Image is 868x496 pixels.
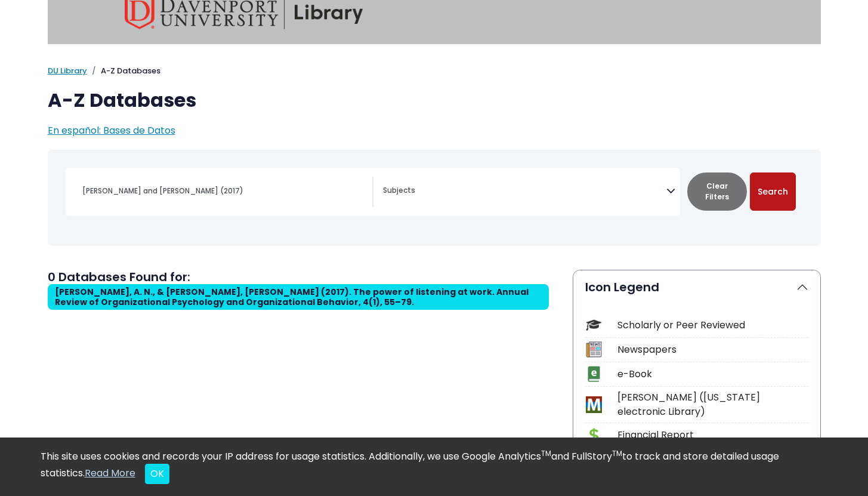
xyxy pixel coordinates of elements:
[617,318,808,332] div: Scholarly or Peer Reviewed
[617,367,808,381] div: e-Book
[750,172,796,211] button: Submit for Search Results
[145,464,169,484] button: Close
[586,396,602,412] img: Icon MeL (Michigan electronic Library)
[48,150,821,246] nav: Search filters
[48,89,821,112] h1: A-Z Databases
[383,187,666,196] textarea: Search
[586,317,602,333] img: Icon Scholarly or Peer Reviewed
[48,124,175,137] a: En español: Bases de Datos
[48,65,821,77] nav: breadcrumb
[573,270,820,304] button: Icon Legend
[48,65,87,76] a: DU Library
[617,343,808,357] div: Newspapers
[687,172,747,211] button: Clear Filters
[85,466,135,480] a: Read More
[617,428,808,442] div: Financial Report
[87,65,160,77] li: A-Z Databases
[586,427,602,443] img: Icon Financial Report
[75,182,372,199] input: Search database by title or keyword
[586,341,602,358] img: Icon Newspapers
[41,449,828,484] div: This site uses cookies and records your IP address for usage statistics. Additionally, we use Goo...
[612,448,622,458] sup: TM
[55,286,529,308] span: [PERSON_NAME], A. N., & [PERSON_NAME], [PERSON_NAME] (2017). The power of listening at work. Annu...
[586,366,602,382] img: Icon e-Book
[48,269,190,285] span: 0 Databases Found for:
[617,390,808,419] div: [PERSON_NAME] ([US_STATE] electronic Library)
[541,448,551,458] sup: TM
